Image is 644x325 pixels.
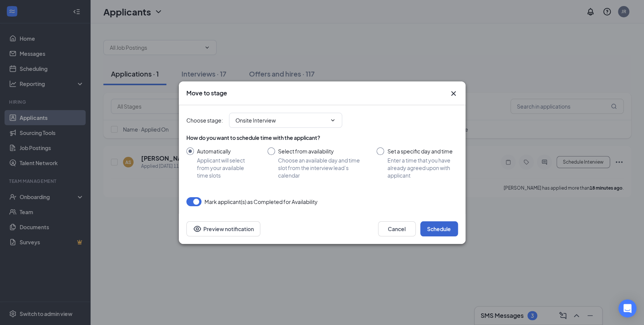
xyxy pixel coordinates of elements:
svg: Eye [193,224,202,233]
svg: ChevronDown [330,117,336,123]
svg: Cross [449,89,458,98]
div: How do you want to schedule time with the applicant? [186,134,458,141]
button: Close [449,89,458,98]
div: Open Intercom Messenger [618,299,636,317]
span: Choose stage : [186,116,223,124]
button: Schedule [420,221,458,236]
h3: Move to stage [186,89,227,97]
button: Preview notificationEye [186,221,260,236]
button: Cancel [378,221,416,236]
span: Mark applicant(s) as Completed for Availability [204,197,318,206]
